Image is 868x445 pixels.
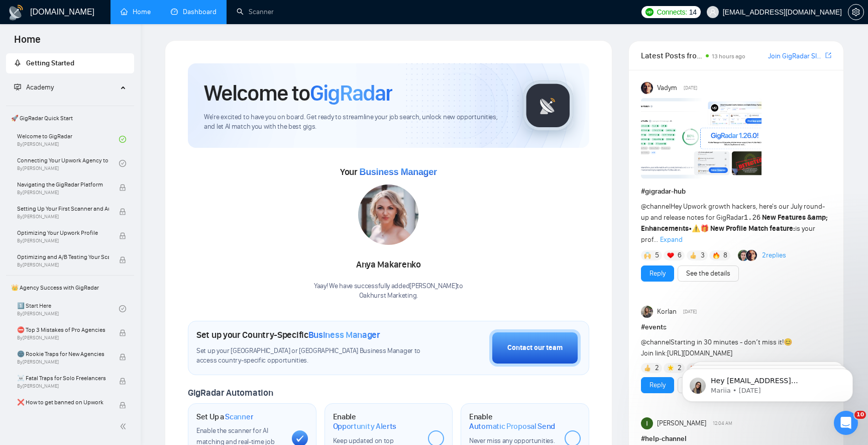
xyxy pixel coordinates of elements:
span: [DATE] [683,307,697,316]
a: Welcome to GigRadarBy[PERSON_NAME] [17,128,119,150]
span: Connects: [657,7,687,18]
iframe: Intercom notifications message [667,347,868,418]
span: 12:04 AM [713,419,732,428]
button: Reply [641,377,674,393]
a: Reply [649,268,666,279]
span: GigRadar [310,79,392,107]
span: ⚠️ [692,224,700,233]
span: ☠️ Fatal Traps for Solo Freelancers [17,373,109,383]
span: double-left [120,421,130,431]
span: By [PERSON_NAME] [17,383,109,389]
img: 🔥 [713,252,720,259]
img: 👍 [690,252,697,259]
span: 🌚 Rookie Traps for New Agencies [17,349,109,359]
span: Latest Posts from the GigRadar Community [641,49,703,62]
span: rocket [14,59,21,66]
img: Alex B [738,250,749,261]
a: 2replies [762,250,786,260]
span: Hey Upwork growth hackers, here's our July round-up and release notes for GigRadar • is your prof... [641,202,828,244]
span: Never miss any opportunities. [469,436,555,445]
span: Getting Started [26,59,74,67]
h1: # events [641,322,831,333]
span: By [PERSON_NAME] [17,359,109,365]
a: Reply [649,380,666,391]
span: lock [119,256,126,263]
img: gigradar-logo.png [523,80,573,131]
span: Business Manager [308,329,380,340]
div: Anya Makarenko [314,256,463,274]
span: setting [848,8,863,16]
span: Home [6,32,49,53]
span: 😊 [784,338,792,346]
span: 5 [655,250,659,260]
img: ❤️ [667,252,674,259]
a: homeHome [121,8,151,16]
span: export [825,51,831,59]
img: 👍 [644,365,651,372]
a: searchScanner [237,8,274,16]
a: See the details [686,268,730,279]
span: lock [119,378,126,385]
span: 6 [678,250,682,260]
span: [DATE] [684,83,697,93]
span: Scanner [225,412,253,422]
span: By [PERSON_NAME] [17,214,109,220]
a: setting [848,8,864,16]
a: 1️⃣ Start HereBy[PERSON_NAME] [17,298,119,320]
span: 13 hours ago [712,53,745,60]
h1: Set up your Country-Specific [196,329,380,340]
span: Your [340,166,437,177]
strong: New Profile Match feature: [710,224,795,233]
h1: Enable [333,412,420,431]
img: logo [8,5,24,21]
span: Korlan [657,306,677,317]
li: Getting Started [6,53,134,73]
span: lock [119,329,126,336]
span: Starting in 30 minutes - don’t miss it! Join link: [641,338,792,358]
span: 2 [655,363,659,373]
span: lock [119,353,126,361]
span: Vadym [657,82,677,94]
div: Contact our team [507,342,563,353]
a: dashboardDashboard [171,8,216,16]
span: Optimizing and A/B Testing Your Scanner for Better Results [17,252,109,262]
span: @channel [641,338,671,346]
img: Vadym [641,82,653,94]
span: Expand [660,235,683,244]
span: lock [119,402,126,409]
span: We're excited to have you on board. Get ready to streamline your job search, unlock new opportuni... [204,113,507,132]
span: 🎁 [700,224,709,233]
span: check-circle [119,160,126,167]
span: GigRadar Automation [188,387,273,398]
span: ❌ How to get banned on Upwork [17,397,109,407]
span: lock [119,208,126,215]
img: Ivan Dela Rama [641,417,653,429]
span: 14 [689,7,697,18]
a: Connecting Your Upwork Agency to GigRadarBy[PERSON_NAME] [17,152,119,174]
span: user [709,9,716,16]
code: 1.26 [744,214,761,222]
span: lock [119,232,126,239]
span: fund-projection-screen [14,83,21,91]
span: [PERSON_NAME] [657,418,706,429]
span: lock [119,184,126,191]
span: Set up your [GEOGRAPHIC_DATA] or [GEOGRAPHIC_DATA] Business Manager to access country-specific op... [196,346,427,366]
span: 3 [701,250,705,260]
span: check-circle [119,136,126,143]
h1: Set Up a [196,412,253,422]
span: Navigating the GigRadar Platform [17,180,109,190]
button: Reply [641,265,674,282]
span: ⛔ Top 3 Mistakes of Pro Agencies [17,325,109,335]
h1: Welcome to [204,79,392,107]
a: Join GigRadar Slack Community [768,51,823,62]
button: See the details [678,265,739,282]
img: 🙌 [644,252,651,259]
img: Korlan [641,306,653,318]
span: Optimizing Your Upwork Profile [17,228,109,238]
h1: # gigradar-hub [641,186,831,197]
p: Oakhurst Marketing . [314,291,463,301]
span: By [PERSON_NAME] [17,190,109,196]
